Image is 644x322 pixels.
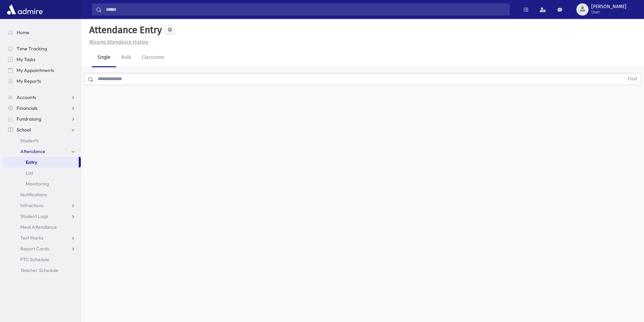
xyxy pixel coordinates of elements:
a: PTC Schedule [3,254,81,265]
span: School [17,127,31,133]
a: Students [3,135,81,146]
span: Entry [26,159,37,165]
a: List [3,168,81,178]
span: Meal Attendance [20,224,57,230]
a: School [3,124,81,135]
a: Financials [3,103,81,114]
a: Single [92,48,116,67]
a: My Reports [3,76,81,86]
a: Notifications [3,189,81,200]
span: Monitoring [26,181,49,187]
span: PTC Schedule [20,256,49,263]
a: Accounts [3,92,81,103]
span: [PERSON_NAME] [591,4,626,9]
span: My Reports [17,78,41,84]
span: Notifications [20,192,47,198]
span: My Appointments [17,67,54,73]
button: Find [624,73,641,85]
span: Test Marks [20,235,43,241]
span: Time Tracking [17,46,47,52]
a: Report Cards [3,243,81,254]
a: Infractions [3,200,81,211]
span: My Tasks [17,56,35,63]
a: Student Logs [3,211,81,222]
a: Bulk [116,48,136,67]
a: Teacher Schedule [3,265,81,276]
h5: Attendance Entry [87,24,162,36]
span: Teacher Schedule [20,267,58,273]
span: Infractions [20,202,44,208]
input: Search [102,3,509,16]
a: Meal Attendance [3,222,81,232]
a: Entry [3,157,79,168]
a: Fundraising [3,114,81,124]
img: AdmirePro [5,3,44,16]
span: Students [20,138,39,144]
a: My Appointments [3,65,81,76]
span: Attendance [20,148,45,154]
span: Student Logs [20,213,48,219]
span: Home [17,29,29,35]
a: Time Tracking [3,43,81,54]
a: Test Marks [3,232,81,243]
a: Monitoring [3,178,81,189]
span: Report Cards [20,246,49,252]
a: Missing Attendance History [87,39,148,45]
u: Missing Attendance History [89,39,148,45]
a: Home [3,27,81,38]
span: List [26,170,33,176]
a: My Tasks [3,54,81,65]
a: Classroom [136,48,170,67]
span: Accounts [17,94,36,100]
a: Attendance [3,146,81,157]
span: Fundraising [17,116,41,122]
span: Financials [17,105,38,111]
span: User [591,9,626,15]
